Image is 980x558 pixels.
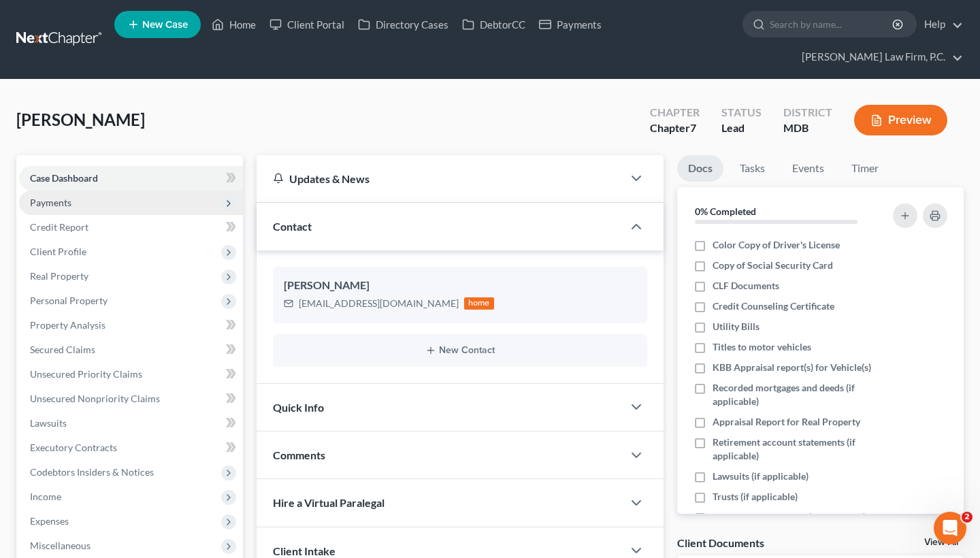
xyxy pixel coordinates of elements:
span: Codebtors Insiders & Notices [30,466,154,478]
span: Unsecured Nonpriority Claims [30,393,160,404]
a: Docs [677,155,723,182]
a: Case Dashboard [19,166,243,191]
span: KBB Appraisal report(s) for Vehicle(s) [713,361,871,374]
a: Property Analysis [19,313,243,338]
span: Recorded mortgages and deeds (if applicable) [713,381,881,408]
div: District [783,105,832,120]
span: Hire a Virtual Paralegal [273,496,385,509]
span: Payments [30,197,71,208]
a: Unsecured Nonpriority Claims [19,387,243,411]
div: Client Documents [677,536,764,550]
div: Lead [721,120,762,136]
span: Unsecured Priority Claims [30,368,142,380]
a: [PERSON_NAME] Law Firm, P.C. [795,45,963,69]
span: Retirement account statements (if applicable) [713,436,881,463]
a: Directory Cases [351,12,455,37]
div: Updates & News [273,171,606,186]
a: Home [205,12,263,37]
a: Events [781,155,835,182]
span: Case Dashboard [30,172,98,184]
span: Secured Claims [30,344,95,355]
span: Client Profile [30,246,86,257]
span: Property Analysis [30,319,105,331]
div: Chapter [650,105,700,120]
span: Appraisal Report for Real Property [713,415,860,429]
span: [PERSON_NAME] [16,110,145,129]
input: Search by name... [770,12,894,37]
span: Personal Property [30,295,108,306]
strong: 0% Completed [695,206,756,217]
span: Utility Bills [713,320,759,333]
span: Executory Contracts [30,442,117,453]
a: Client Portal [263,12,351,37]
span: Real Property [30,270,88,282]
span: Income [30,491,61,502]
span: New Case [142,20,188,30]
a: Secured Claims [19,338,243,362]
span: CLF Documents [713,279,779,293]
span: Client Intake [273,544,336,557]
a: DebtorCC [455,12,532,37]
div: Chapter [650,120,700,136]
span: Trusts (if applicable) [713,490,798,504]
button: New Contact [284,345,636,356]
div: Status [721,105,762,120]
div: [PERSON_NAME] [284,278,636,294]
span: Copy of Social Security Card [713,259,833,272]
a: Lawsuits [19,411,243,436]
a: Timer [840,155,889,182]
span: 7 [690,121,696,134]
span: Expenses [30,515,69,527]
a: Executory Contracts [19,436,243,460]
button: Preview [854,105,947,135]
div: MDB [783,120,832,136]
span: Lawsuits [30,417,67,429]
span: Color Copy of Driver's License [713,238,840,252]
span: Lawsuits (if applicable) [713,470,808,483]
iframe: Intercom live chat [934,512,966,544]
span: Credit Report [30,221,88,233]
span: Titles to motor vehicles [713,340,811,354]
span: Credit Counseling Certificate [713,299,834,313]
a: Payments [532,12,608,37]
span: Quick Info [273,401,324,414]
a: Tasks [729,155,776,182]
div: home [464,297,494,310]
a: Unsecured Priority Claims [19,362,243,387]
a: View All [924,538,958,547]
span: Life insurance policies (if applicable) [713,510,866,524]
span: Miscellaneous [30,540,91,551]
span: Contact [273,220,312,233]
span: 2 [962,512,973,523]
a: Credit Report [19,215,243,240]
span: Comments [273,448,325,461]
div: [EMAIL_ADDRESS][DOMAIN_NAME] [299,297,459,310]
a: Help [917,12,963,37]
